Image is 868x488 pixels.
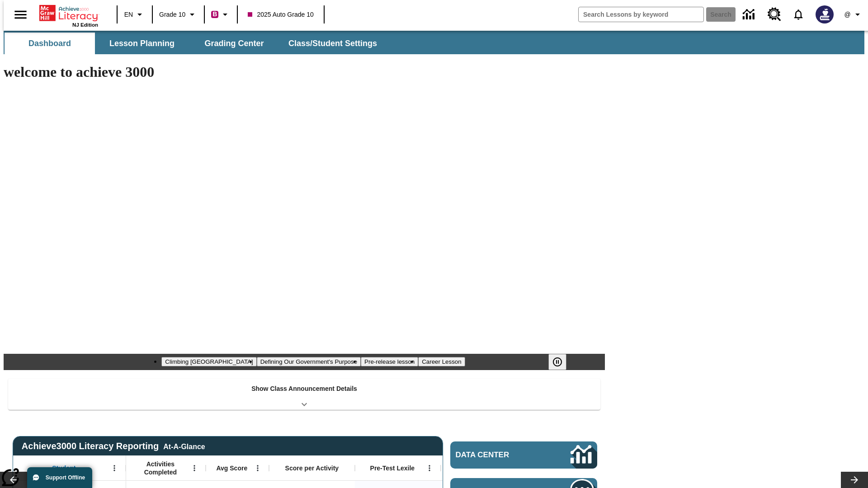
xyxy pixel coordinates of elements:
span: Avg Score [216,464,247,472]
span: 2025 Auto Grade 10 [248,10,313,19]
div: At-A-Glance [163,441,205,451]
span: Score per Activity [285,464,339,472]
button: Lesson carousel, Next [841,472,868,488]
button: Class/Student Settings [281,33,384,54]
span: EN [124,10,133,19]
div: SubNavbar [4,31,864,54]
button: Open Menu [108,461,121,475]
span: Data Center [456,450,540,460]
button: Slide 2 Defining Our Government's Purpose [257,357,361,366]
button: Language: EN, Select a language [120,6,149,23]
a: Resource Center, Will open in new tab [762,2,787,27]
p: Show Class Announcement Details [251,384,357,394]
button: Open Menu [423,461,436,475]
button: Boost Class color is violet red. Change class color [208,6,234,23]
button: Lesson Planning [97,33,187,54]
button: Profile/Settings [839,6,868,23]
div: Home [39,3,98,28]
a: Data Center [450,441,597,469]
button: Select a new avatar [810,3,839,26]
button: Slide 1 Climbing Mount Tai [161,357,256,366]
button: Pause [548,354,566,370]
img: Avatar [816,5,834,23]
span: @ [844,10,850,19]
span: B [212,9,217,20]
h1: welcome to achieve 3000 [4,64,605,80]
button: Support Offline [27,467,92,488]
input: search field [579,7,703,22]
a: Notifications [787,3,810,26]
span: NJ Edition [72,22,98,28]
button: Slide 4 Career Lesson [418,357,465,366]
div: Pause [548,354,576,370]
div: SubNavbar [4,33,385,54]
span: Grade 10 [159,10,185,19]
button: Slide 3 Pre-release lesson [361,357,418,366]
span: Activities Completed [131,460,190,476]
span: Pre-Test Lexile [370,464,415,472]
button: Open Menu [251,461,264,475]
a: Home [39,4,98,22]
button: Open Menu [188,461,201,475]
button: Open side menu [7,1,34,28]
button: Grading Center [189,33,279,54]
button: Grade: Grade 10, Select a grade [156,6,201,23]
a: Data Center [737,2,762,27]
button: Dashboard [5,33,95,54]
span: Student [52,464,75,472]
span: Support Offline [46,474,85,481]
div: Show Class Announcement Details [8,379,600,410]
span: Achieve3000 Literacy Reporting [22,441,205,451]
